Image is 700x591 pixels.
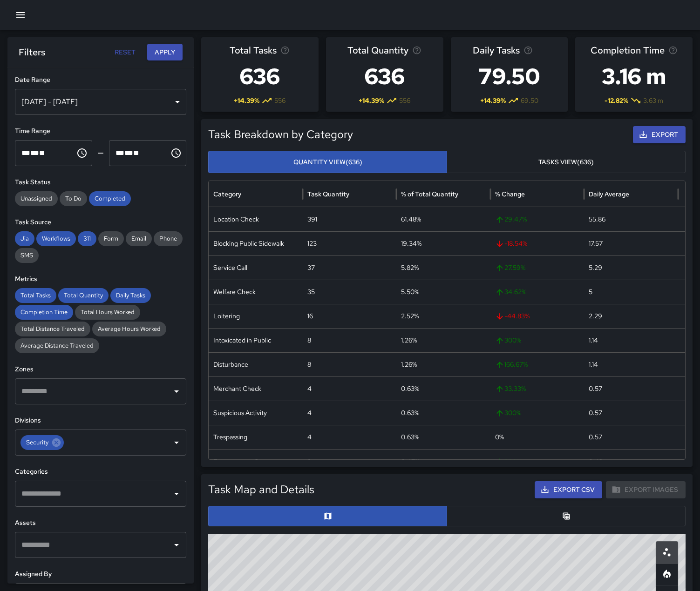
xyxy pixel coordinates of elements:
[15,322,90,336] div: Total Distance Traveled
[584,425,678,449] div: 0.57
[15,569,186,579] h6: Assigned By
[495,401,580,425] span: 300 %
[495,450,580,473] span: 200 %
[170,487,183,500] button: Open
[495,232,580,255] span: -18.54 %
[75,308,140,317] span: Total Hours Worked
[347,58,421,95] h3: 636
[15,467,186,477] h6: Categories
[396,401,490,425] div: 0.63%
[303,449,397,473] div: 3
[584,255,678,280] div: 5.29
[15,248,39,263] div: SMS
[303,207,397,231] div: 391
[167,144,185,162] button: Choose time, selected time is 11:59 PM
[60,194,87,203] span: To Do
[303,376,397,401] div: 4
[116,149,124,156] span: Hours
[15,416,186,426] h6: Divisions
[89,191,131,206] div: Completed
[98,234,124,243] span: Form
[396,304,490,328] div: 2.52%
[15,324,90,334] span: Total Distance Traveled
[60,191,87,206] div: To Do
[209,231,303,255] div: Blocking Public Sidewalk
[495,329,580,352] span: 300 %
[209,280,303,304] div: Welfare Check
[209,401,303,425] div: Suspicious Activity
[589,190,629,198] div: Daily Average
[20,438,54,447] span: Security
[124,149,133,156] span: Minutes
[170,538,183,551] button: Open
[303,425,397,449] div: 4
[584,280,678,304] div: 5
[584,401,678,425] div: 0.57
[303,255,397,280] div: 37
[133,149,139,156] span: Meridiem
[154,234,183,243] span: Phone
[209,352,303,376] div: Disturbance
[15,234,34,243] span: Jia
[209,425,303,449] div: Trespassing
[584,352,678,376] div: 1.14
[401,190,458,198] div: % of Total Quantity
[209,328,303,352] div: Intoxicated in Public
[447,151,686,174] button: Tasks View(636)
[584,449,678,473] div: 0.43
[412,46,421,55] svg: Total task quantity in the selected period, compared to the previous period.
[78,234,96,243] span: 311
[75,305,140,320] div: Total Hours Worked
[15,341,99,350] span: Average Distance Traveled
[591,43,665,58] span: Completion Time
[661,569,673,580] svg: Heatmap
[399,96,410,105] span: 556
[15,288,56,303] div: Total Tasks
[584,207,678,231] div: 55.86
[274,96,285,105] span: 556
[58,288,109,303] div: Total Quantity
[147,44,183,61] button: Apply
[15,518,186,528] h6: Assets
[110,288,151,303] div: Daily Tasks
[495,208,580,231] span: 29.47 %
[303,401,397,425] div: 4
[495,304,580,328] span: -44.83 %
[209,376,303,401] div: Merchant Check
[208,151,447,174] button: Quantity View(636)
[209,449,303,473] div: Encampment Contact
[15,191,58,206] div: Unassigned
[495,353,580,376] span: 166.67 %
[30,149,39,156] span: Minutes
[39,149,45,156] span: Meridiem
[535,481,602,498] button: Export CSV
[605,96,628,105] span: -12.82 %
[15,75,186,85] h6: Date Range
[230,58,290,95] h3: 636
[15,177,186,188] h6: Task Status
[110,44,140,61] button: Reset
[656,541,678,564] button: Scatterplot
[19,45,45,60] h6: Filters
[92,324,166,334] span: Average Hours Worked
[303,304,397,328] div: 16
[15,291,56,300] span: Total Tasks
[73,144,91,162] button: Choose time, selected time is 12:00 AM
[584,328,678,352] div: 1.14
[230,43,277,58] span: Total Tasks
[584,304,678,328] div: 2.29
[58,291,109,300] span: Total Quantity
[208,127,565,142] h5: Task Breakdown by Category
[98,231,124,246] div: Form
[15,126,186,136] h6: Time Range
[396,425,490,449] div: 0.63%
[495,433,504,441] span: 0 %
[154,231,183,246] div: Phone
[15,364,186,375] h6: Zones
[633,126,686,143] button: Export
[15,308,73,317] span: Completion Time
[396,328,490,352] div: 1.26%
[280,46,290,55] svg: Total number of tasks in the selected period, compared to the previous period.
[303,352,397,376] div: 8
[126,234,152,243] span: Email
